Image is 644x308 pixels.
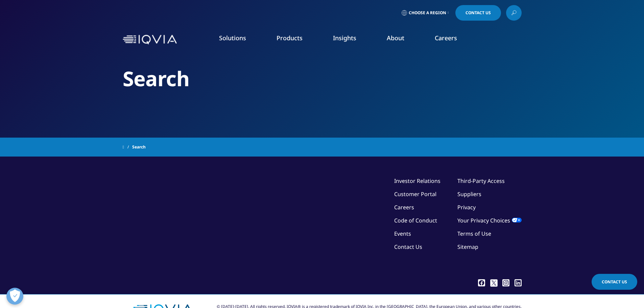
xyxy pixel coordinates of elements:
span: Search [132,141,146,153]
a: Solutions [219,34,246,42]
a: Third-Party Access [457,177,505,185]
a: Insights [333,34,356,42]
a: Events [394,230,411,237]
h2: Search [123,66,522,91]
a: Investor Relations [394,177,440,185]
button: Open Preferences [6,288,23,305]
a: Sitemap [457,243,478,251]
a: Products [277,34,303,42]
a: Privacy [457,204,476,211]
span: Choose a Region [409,10,446,16]
span: Contact Us [602,279,627,285]
a: Contact Us [592,274,637,290]
a: Contact Us [455,5,501,21]
a: Customer Portal [394,190,436,198]
span: Contact Us [466,11,491,15]
img: IQVIA Healthcare Information Technology and Pharma Clinical Research Company [123,35,177,45]
a: Code of Conduct [394,217,437,224]
a: Your Privacy Choices [457,217,522,224]
a: Contact Us [394,243,422,251]
a: Careers [394,204,414,211]
a: About [387,34,404,42]
nav: Primary [180,24,522,55]
a: Suppliers [457,190,481,198]
a: Careers [435,34,457,42]
a: Terms of Use [457,230,491,237]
